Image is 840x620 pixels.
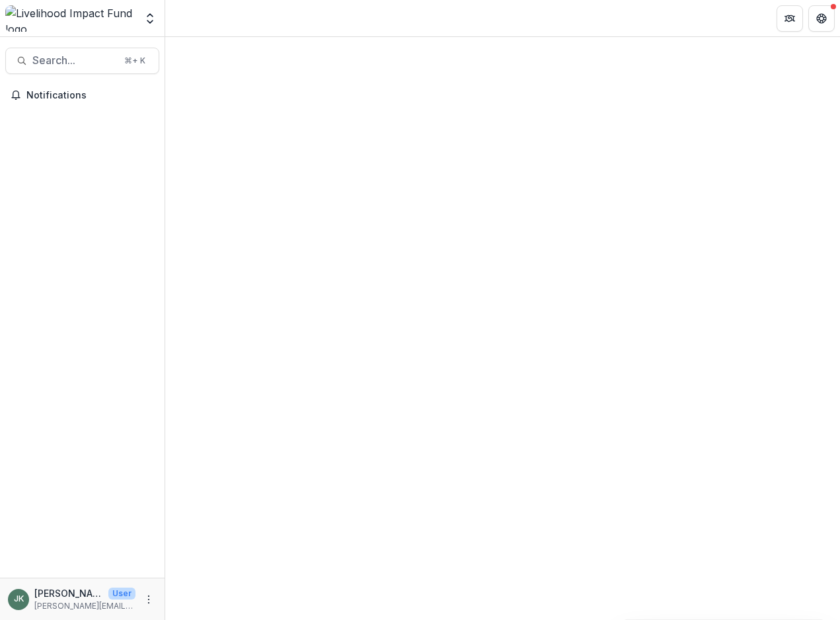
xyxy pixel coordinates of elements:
[808,5,835,32] button: Get Help
[108,588,135,600] p: User
[14,595,24,603] div: Jana Kinsey
[122,54,148,68] div: ⌘ + K
[777,5,803,32] button: Partners
[32,54,116,67] span: Search...
[141,5,159,32] button: Open entity switcher
[26,90,154,101] span: Notifications
[141,592,157,607] button: More
[34,586,103,600] p: [PERSON_NAME]
[5,48,159,74] button: Search...
[5,5,135,32] img: Livelihood Impact Fund logo
[171,9,227,28] nav: breadcrumb
[34,600,135,612] p: [PERSON_NAME][EMAIL_ADDRESS][DOMAIN_NAME]
[5,85,159,106] button: Notifications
